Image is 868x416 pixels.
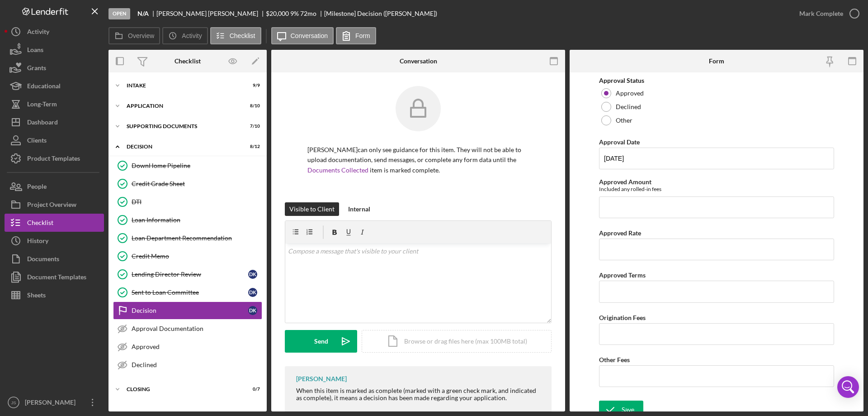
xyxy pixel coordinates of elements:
div: Mark Complete [799,5,843,23]
div: D K [248,270,257,279]
label: Conversation [291,32,328,39]
button: Loans [5,41,104,59]
div: People [27,177,47,198]
div: Open Intercom Messenger [837,376,859,398]
div: Sheets [27,286,46,306]
div: Long-Term [27,95,57,115]
label: Approval Date [599,138,640,146]
b: N/A [137,10,149,17]
div: 7 / 10 [244,124,260,129]
div: Checklist [27,214,53,234]
a: Declined [113,356,262,374]
div: Application [127,103,237,109]
button: Checklist [5,214,104,232]
a: Sent to Loan CommitteeDK [113,283,262,301]
div: [PERSON_NAME] [PERSON_NAME] [156,10,266,17]
div: Visible to Client [289,202,335,216]
button: Educational [5,77,104,95]
div: Supporting Documents [127,124,237,129]
button: Mark Complete [790,5,863,23]
a: Project Overview [5,196,104,214]
div: Internal [348,202,370,216]
div: 8 / 12 [244,144,260,149]
a: Loan Department Recommendation [113,229,262,247]
a: Dashboard [5,113,104,131]
div: History [27,232,48,252]
button: History [5,232,104,250]
a: Credit Grade Sheet [113,175,262,193]
div: Project Overview [27,196,76,216]
div: Dashboard [27,113,58,134]
label: Activity [182,32,202,39]
div: Lending Director Review [132,271,248,278]
button: Document Templates [5,268,104,286]
label: Origination Fees [599,314,646,321]
div: Approval Status [599,77,834,84]
button: Clients [5,131,104,149]
button: Long-Term [5,95,104,113]
a: DecisionDK [113,301,262,320]
a: Approval Documentation [113,320,262,338]
div: Credit Grade Sheet [132,180,262,187]
div: Decision [132,307,248,314]
a: Documents Collected [307,166,368,174]
div: Loan Department Recommendation [132,234,262,242]
div: Intake [127,83,237,88]
button: People [5,177,104,196]
a: Loan Information [113,211,262,229]
div: DTI [132,198,262,206]
div: Loan Information [132,216,262,224]
div: Activity [27,23,49,43]
div: Product Templates [27,149,80,170]
div: DownHome Pipeline [132,162,262,169]
div: D K [248,288,257,297]
button: Internal [344,202,375,216]
div: 0 / 7 [244,387,260,392]
div: Educational [27,77,61,97]
span: $20,000 [266,10,289,17]
div: Open [108,8,130,19]
div: Decision [127,144,237,149]
a: Credit Memo [113,247,262,265]
button: Visible to Client [285,202,339,216]
div: Documents [27,250,59,270]
button: Product Templates [5,149,104,167]
button: Overview [108,27,160,44]
button: Conversation [271,27,334,44]
button: Form [336,27,376,44]
label: Approved Amount [599,178,651,186]
div: D K [248,306,257,315]
div: 72 mo [300,10,316,17]
div: Approved [132,343,262,350]
a: DTI [113,193,262,211]
div: [PERSON_NAME] [296,375,347,383]
div: Credit Memo [132,253,262,260]
button: Documents [5,250,104,268]
div: Loans [27,41,43,61]
button: Activity [162,27,208,44]
label: Other [616,117,632,124]
div: Closing [127,387,237,392]
button: Checklist [210,27,261,44]
label: Checklist [230,32,255,39]
button: Sheets [5,286,104,304]
a: Approved [113,338,262,356]
a: Grants [5,59,104,77]
div: Clients [27,131,47,152]
text: JS [11,400,16,405]
button: JS[PERSON_NAME] [5,393,104,411]
div: Approval Documentation [132,325,262,332]
button: Activity [5,23,104,41]
label: Form [355,32,370,39]
div: [PERSON_NAME] [23,393,81,414]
